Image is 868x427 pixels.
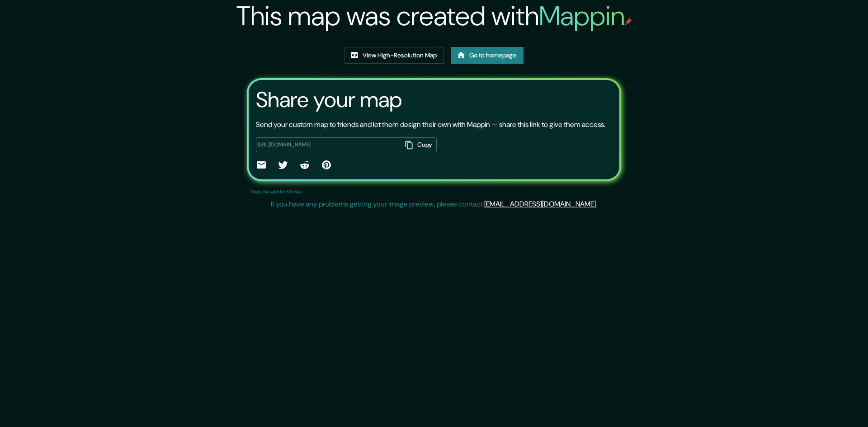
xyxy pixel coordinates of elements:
img: mappin-pin [625,18,632,25]
a: Go to homepage [451,47,524,64]
h3: Share your map [256,87,402,113]
a: View High-Resolution Map [344,47,444,64]
button: Copy [401,137,437,152]
p: Send your custom map to friends and let them design their own with Mappin — share this link to gi... [256,119,605,130]
p: If you have any problems getting your image preview, please contact . [271,199,597,210]
a: [EMAIL_ADDRESS][DOMAIN_NAME] [484,199,596,209]
p: Maps link valid for 60 days. [251,188,303,195]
